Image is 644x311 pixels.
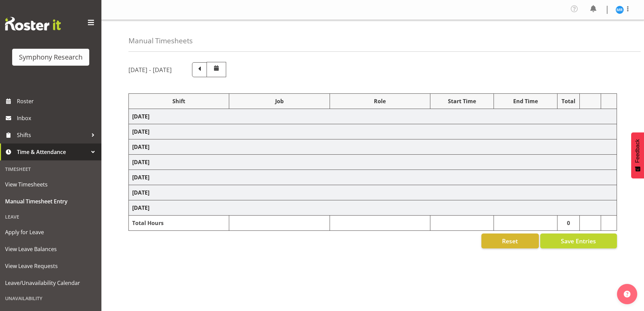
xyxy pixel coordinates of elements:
td: [DATE] [129,109,617,124]
div: Leave [2,210,100,224]
td: [DATE] [129,185,617,200]
img: Rosterit website logo [5,17,61,30]
a: View Timesheets [2,176,100,193]
button: Feedback - Show survey [631,132,644,178]
span: Apply for Leave [5,227,96,237]
a: View Leave Balances [2,241,100,258]
h4: Manual Timesheets [128,37,193,45]
td: [DATE] [129,139,617,155]
td: [DATE] [129,200,617,216]
div: End Time [497,97,554,105]
h5: [DATE] - [DATE] [128,66,172,73]
td: [DATE] [129,124,617,139]
span: Time & Attendance [17,147,88,157]
td: 0 [557,216,580,231]
div: Job [233,97,326,105]
a: Manual Timesheet Entry [2,193,100,210]
span: Feedback [635,139,641,163]
td: Total Hours [129,216,229,231]
div: Timesheet [2,162,100,176]
img: michael-robinson11856.jpg [616,6,624,14]
span: Reset [502,237,518,245]
span: Inbox [17,113,98,123]
span: Shifts [17,130,88,140]
div: Role [333,97,427,105]
span: Manual Timesheet Entry [5,196,96,206]
span: View Leave Balances [5,244,96,254]
span: View Timesheets [5,179,96,190]
span: Roster [17,96,98,106]
a: View Leave Requests [2,258,100,274]
td: [DATE] [129,170,617,185]
a: Leave/Unavailability Calendar [2,274,100,291]
span: View Leave Requests [5,261,96,271]
button: Save Entries [540,234,617,248]
div: Start Time [434,97,490,105]
button: Reset [481,234,539,248]
td: [DATE] [129,155,617,170]
span: Leave/Unavailability Calendar [5,278,96,288]
div: Unavailability [2,291,100,305]
div: Shift [132,97,225,105]
div: Symphony Research [19,52,82,62]
a: Apply for Leave [2,224,100,241]
span: Save Entries [561,237,596,245]
div: Total [561,97,576,105]
img: help-xxl-2.png [624,291,630,297]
